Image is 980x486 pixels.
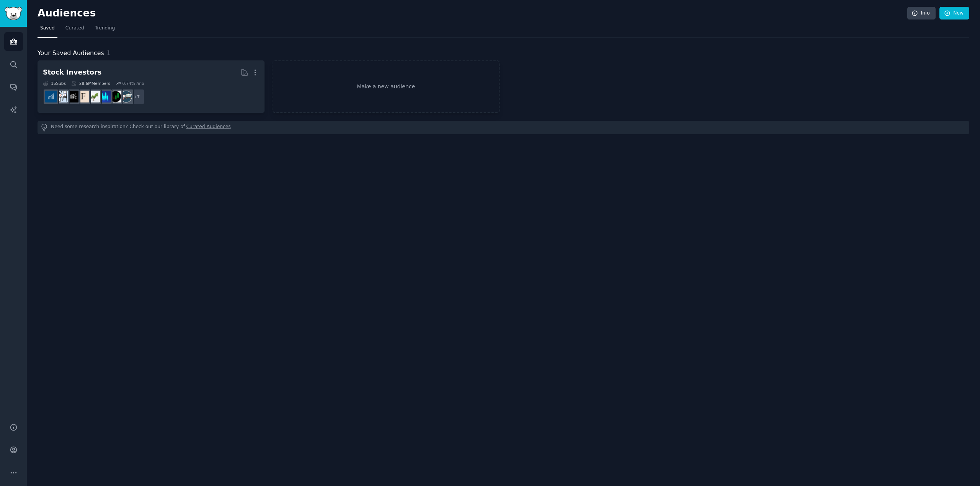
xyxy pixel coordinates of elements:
img: dividends [45,91,57,102]
div: Stock Investors [43,68,101,77]
a: Curated Audiences [186,124,231,132]
img: investing [88,91,100,102]
a: Saved [38,22,57,38]
div: 28.6M Members [71,81,110,86]
img: GummySearch logo [5,7,22,20]
a: Make a new audience [273,60,500,113]
h2: Audiences [38,7,907,20]
a: New [939,7,969,20]
img: Daytrading [109,91,121,102]
div: 15 Sub s [43,81,66,86]
img: finance [77,91,89,102]
a: Curated [63,22,87,38]
a: Stock Investors15Subs28.6MMembers0.74% /mo+7stocksDaytradingStockMarketinvestingfinanceFinancialC... [38,60,265,113]
img: options [56,91,68,102]
span: Saved [40,25,55,32]
img: StockMarket [99,91,111,102]
img: stocks [120,91,132,102]
span: Trending [95,25,115,32]
span: 1 [107,49,111,57]
a: Info [907,7,936,20]
div: 0.74 % /mo [122,81,144,86]
div: Need some research inspiration? Check out our library of [38,121,969,134]
span: Your Saved Audiences [38,49,104,58]
a: Trending [92,22,118,38]
div: + 7 [129,89,145,105]
span: Curated [65,25,84,32]
img: FinancialCareers [67,91,78,102]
